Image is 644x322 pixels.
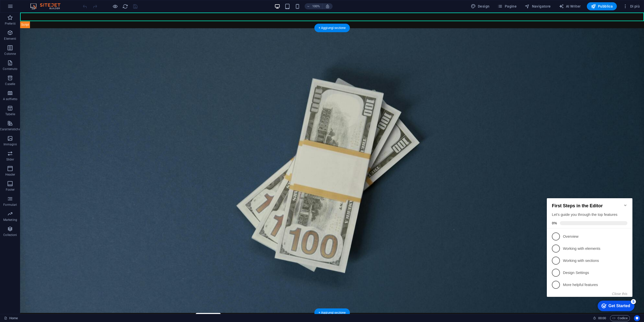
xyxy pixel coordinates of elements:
[5,22,16,26] p: Preferiti
[18,78,79,84] p: Design Settings
[325,4,330,9] i: Quando ridimensioni, regola automaticamente il livello di zoom in modo che corrisponda al disposi...
[305,3,323,9] button: 100%
[79,12,83,16] div: Minimize checklist
[621,2,642,10] button: Di più
[312,3,320,9] h6: 100%
[4,315,18,321] a: Fai clic per annullare la selezione. Doppio clic per aprire le pagine
[634,315,640,321] button: Usercentrics
[7,12,83,17] h2: First Steps in the Editor
[4,37,16,41] p: Elementi
[2,87,88,99] li: More helpful features
[29,3,67,9] img: Editor Logo
[610,315,630,321] button: Codice
[623,4,640,9] span: Di più
[64,112,85,116] div: Get Started
[5,82,15,86] p: Caselle
[314,308,350,317] div: + Aggiungi sezione
[6,188,15,192] p: Footer
[314,24,350,32] div: + Aggiungi sezione
[3,67,17,71] p: Contenuto
[2,39,88,51] li: Overview
[3,218,17,222] p: Marketing
[559,4,581,9] span: AI Writer
[6,157,14,162] p: Slider
[3,97,17,101] p: A soffietto
[7,29,15,33] span: 0%
[523,2,553,10] button: Navigatore
[591,4,613,9] span: Pubblica
[18,54,79,60] p: Working with elements
[122,4,128,9] i: Ricarica la pagina
[602,316,602,320] span: :
[18,42,79,48] p: Overview
[598,315,606,321] span: 00 00
[53,109,90,119] div: Get Started 5 items remaining, 0% complete
[122,3,128,9] button: reload
[7,20,83,26] div: Let's guide you through the top features
[67,100,83,104] button: Close this
[525,4,551,9] span: Navigatore
[4,52,16,56] p: Colonne
[557,2,583,10] button: AI Writer
[2,75,88,87] li: Design Settings
[2,63,88,75] li: Working with sections
[612,315,628,321] span: Codice
[2,51,88,63] li: Working with elements
[469,2,492,10] button: Design
[587,2,617,10] button: Pubblica
[86,107,91,112] div: 5
[495,2,519,10] button: Pagine
[4,142,17,146] p: Immagini
[18,66,79,72] p: Working with sections
[5,173,15,177] p: Header
[469,2,492,10] div: Design (Ctrl+Alt+Y)
[471,4,490,9] span: Design
[497,4,517,9] span: Pagine
[3,233,17,237] p: Collezioni
[3,203,17,207] p: Formulari
[593,315,606,321] h6: Tempo sessione
[112,3,118,9] button: Clicca qui per lasciare la modalità di anteprima e continuare la modifica
[18,91,79,96] p: More helpful features
[5,112,15,116] p: Tabelle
